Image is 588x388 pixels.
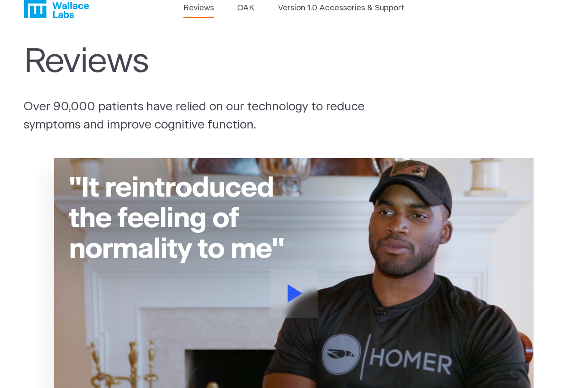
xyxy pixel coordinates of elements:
h1: Reviews [24,42,382,82]
svg: Play [288,285,302,302]
a: Version 1.0 Accessories & Support [278,2,405,14]
a: Reviews [183,2,214,14]
a: OAK [237,2,254,14]
p: Over 90,000 patients have relied on our technology to reduce symptoms and improve cognitive funct... [24,98,400,135]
